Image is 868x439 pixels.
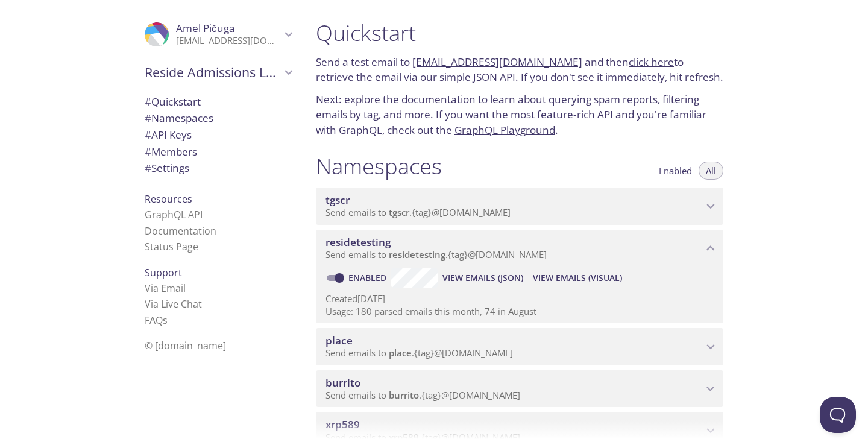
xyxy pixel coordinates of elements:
span: Send emails to . {tag} @[DOMAIN_NAME] [325,389,520,401]
p: [EMAIL_ADDRESS][DOMAIN_NAME] [176,35,281,47]
a: Via Email [145,282,186,295]
span: Quickstart [145,95,201,109]
span: tgscr [325,193,350,207]
span: Reside Admissions LLC team [145,64,281,81]
iframe: Help Scout Beacon - Open [820,397,856,433]
p: Created [DATE] [325,292,714,305]
p: Send a test email to and then to retrieve the email via our simple JSON API. If you don't see it ... [316,54,723,85]
div: tgscr namespace [316,188,723,225]
span: # [145,111,151,125]
div: Reside Admissions LLC team [135,57,301,88]
span: place [389,347,412,359]
div: Namespaces [135,110,301,127]
a: Documentation [145,224,216,238]
h1: Quickstart [316,19,723,46]
span: s [163,314,168,327]
span: API Keys [145,128,192,142]
span: Resources [145,192,192,206]
span: Members [145,145,197,159]
a: FAQ [145,314,168,327]
div: residetesting namespace [316,230,723,267]
button: Enabled [652,162,699,180]
span: View Emails (Visual) [533,271,622,285]
span: Namespaces [145,111,213,125]
a: GraphQL API [145,208,203,221]
a: Via Live Chat [145,297,202,311]
span: residetesting [325,235,391,249]
p: Next: explore the to learn about querying spam reports, filtering emails by tag, and more. If you... [316,92,723,138]
div: Amel Pičuga [135,14,301,54]
button: View Emails (Visual) [528,268,627,288]
a: [EMAIL_ADDRESS][DOMAIN_NAME] [412,55,582,69]
span: Send emails to . {tag} @[DOMAIN_NAME] [325,347,513,359]
a: documentation [401,92,476,106]
div: API Keys [135,127,301,144]
button: All [699,162,723,180]
a: GraphQL Playground [454,123,555,137]
a: Enabled [347,272,391,283]
button: View Emails (JSON) [438,268,528,288]
span: Amel Pičuga [176,21,235,35]
span: burrito [389,389,419,401]
span: # [145,161,151,175]
span: Send emails to . {tag} @[DOMAIN_NAME] [325,206,511,218]
div: Members [135,144,301,160]
div: place namespace [316,328,723,365]
div: Quickstart [135,93,301,110]
span: tgscr [389,206,409,218]
span: © [DOMAIN_NAME] [145,339,226,352]
span: # [145,128,151,142]
span: # [145,95,151,109]
div: Team Settings [135,160,301,177]
span: Support [145,266,182,279]
a: click here [629,55,674,69]
span: Settings [145,161,189,175]
div: burrito namespace [316,370,723,408]
span: Send emails to . {tag} @[DOMAIN_NAME] [325,248,547,261]
span: burrito [325,376,360,390]
span: View Emails (JSON) [442,271,523,285]
span: # [145,145,151,159]
span: residetesting [389,248,445,261]
a: Status Page [145,240,198,253]
h1: Namespaces [316,153,442,180]
p: Usage: 180 parsed emails this month, 74 in August [325,305,714,318]
span: place [325,333,353,347]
